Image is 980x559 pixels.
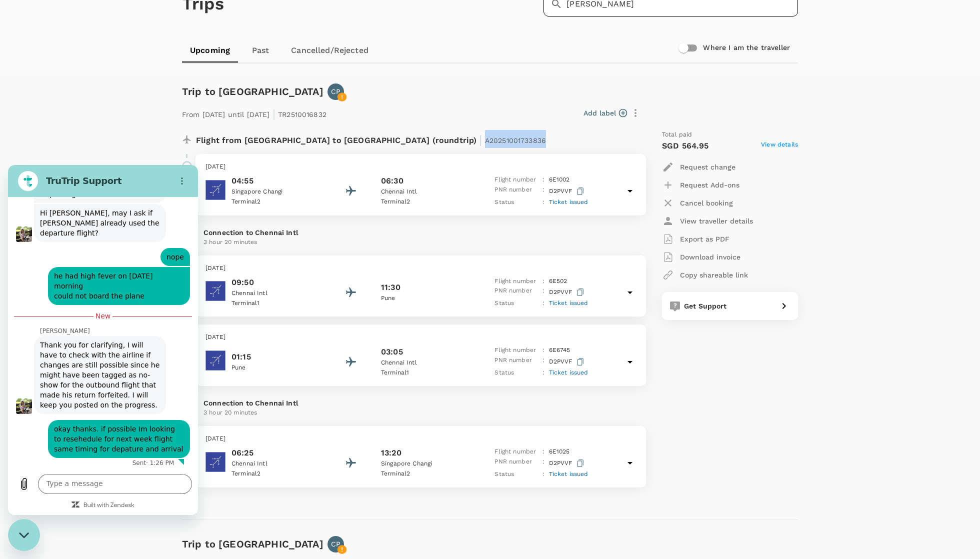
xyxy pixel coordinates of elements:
[381,293,471,303] p: Pune
[542,457,544,469] p: :
[662,176,739,194] button: Request Add-ons
[680,180,739,190] p: Request Add-ons
[583,108,627,118] button: Add label
[231,351,321,363] p: 01:15
[196,130,546,148] p: Flight from [GEOGRAPHIC_DATA] to [GEOGRAPHIC_DATA] (roundtrip)
[381,187,471,197] p: Chennai Intl
[549,286,586,298] p: D2PVVF
[494,185,538,197] p: PNR number
[680,198,733,208] p: Cancel booking
[549,299,588,306] span: Ticket issued
[331,86,340,96] p: CP
[542,447,544,457] p: :
[542,345,544,355] p: :
[494,447,538,457] p: Flight number
[549,355,586,368] p: D2PVVF
[549,447,570,457] p: 6E 1025
[662,248,740,266] button: Download invoice
[205,281,225,301] img: IndiGo
[231,459,321,469] p: Chennai Intl
[494,368,538,378] p: Status
[203,398,638,408] p: Connection to Chennai Intl
[231,298,321,308] p: Terminal 1
[231,197,321,207] p: Terminal 2
[662,212,753,230] button: View traveller details
[549,198,588,205] span: Ticket issued
[124,294,166,302] p: Sent · 1:26 PM
[205,332,636,342] p: [DATE]
[494,457,538,469] p: PNR number
[494,197,538,207] p: Status
[549,457,586,469] p: D2PVVF
[381,459,471,469] p: Singapore Changi
[684,302,727,310] span: Get Support
[680,216,753,226] p: View traveller details
[205,350,225,370] img: IndiGo
[182,536,323,552] h6: Trip to [GEOGRAPHIC_DATA]
[662,158,735,176] button: Request change
[182,38,238,62] a: Upcoming
[182,104,326,122] p: From [DATE] until [DATE] TR2510016832
[549,369,588,376] span: Ticket issued
[703,42,790,53] h6: Where I am the traveller
[231,187,321,197] p: Singapore Changi
[42,255,180,293] span: okay thanks. if possible Im looking to resehedule for next week flight same timing for depature a...
[549,276,567,286] p: 6E 502
[231,469,321,479] p: Terminal 2
[549,175,570,185] p: 6E 1002
[8,165,198,515] iframe: Messaging window
[231,276,321,288] p: 09:50
[494,469,538,479] p: Status
[203,408,638,418] p: 3 hour 20 minutes
[542,276,544,286] p: :
[6,309,26,329] button: Upload file
[8,519,40,551] iframe: Button to launch messaging window, conversation in progress
[542,368,544,378] p: :
[494,355,538,368] p: PNR number
[662,230,729,248] button: Export as PDF
[494,175,538,185] p: Flight number
[203,237,638,247] p: 3 hour 20 minutes
[542,469,544,479] p: :
[680,234,729,244] p: Export as PDF
[542,286,544,298] p: :
[205,263,636,273] p: [DATE]
[542,197,544,207] p: :
[381,358,471,368] p: Chennai Intl
[231,175,321,187] p: 04:55
[494,276,538,286] p: Flight number
[381,197,471,207] p: Terminal 2
[283,38,376,62] a: Cancelled/Rejected
[761,140,798,152] span: View details
[680,270,748,280] p: Copy shareable link
[205,162,636,172] p: [DATE]
[205,452,225,472] img: IndiGo
[272,107,275,121] span: |
[75,337,126,344] a: Built with Zendesk: Visit the Zendesk website in a new tab
[205,434,636,444] p: [DATE]
[542,175,544,185] p: :
[494,286,538,298] p: PNR number
[381,368,471,378] p: Terminal 1
[494,298,538,308] p: Status
[542,355,544,368] p: :
[238,38,283,62] a: Past
[205,180,225,200] img: IndiGo
[542,185,544,197] p: :
[28,171,156,249] span: Thank you for clarifying, I will have to check with the airline if changes are still possible sin...
[542,298,544,308] p: :
[331,539,340,549] p: CP
[662,130,692,140] span: Total paid
[381,469,471,479] p: Terminal 2
[549,345,570,355] p: 6E 6745
[381,175,403,187] p: 06:30
[485,136,546,144] span: A20251001733836
[680,162,735,172] p: Request change
[381,346,403,358] p: 03:05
